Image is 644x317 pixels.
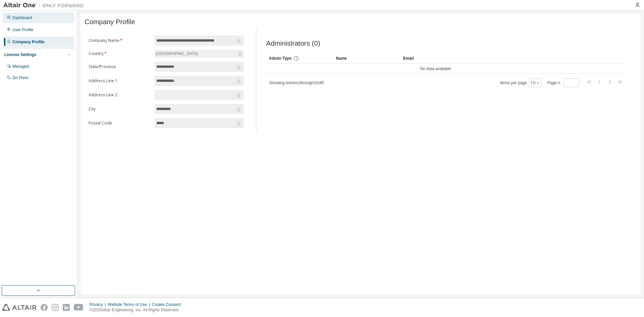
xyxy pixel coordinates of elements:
div: Privacy [90,302,108,307]
div: Website Terms of Use [108,302,152,307]
td: No data available [266,64,605,74]
span: Administrators (0) [266,40,320,47]
div: Email [403,53,465,64]
span: Items per page [500,78,541,87]
label: Company Name [89,38,151,43]
img: youtube.svg [74,304,84,311]
span: Admin Type [269,56,292,61]
div: Cookie Consent [152,302,184,307]
label: Postal Code [89,120,151,126]
label: Country [89,51,151,56]
label: Address Line 1 [89,78,151,84]
label: Address Line 2 [89,92,151,98]
span: Showing entries 1 through 10 of 0 [269,81,324,85]
div: [GEOGRAPHIC_DATA] [155,50,199,57]
div: Dashboard [12,15,32,20]
img: Altair One [3,2,87,9]
p: © 2025 Altair Engineering, Inc. All Rights Reserved. [90,307,185,313]
span: Company Profile [85,18,135,26]
div: Name [336,53,398,64]
span: Page n. [547,78,579,87]
img: facebook.svg [41,304,48,311]
div: User Profile [12,27,34,33]
img: linkedin.svg [63,304,70,311]
label: State/Province [89,64,151,69]
div: On Prem [12,75,29,81]
img: instagram.svg [52,304,59,311]
label: City [89,106,151,112]
div: Company Profile [12,39,44,45]
div: License Settings [4,52,36,57]
img: altair_logo.svg [2,304,37,311]
div: [GEOGRAPHIC_DATA] [155,50,244,58]
div: Managed [12,64,29,69]
button: 10 [531,80,540,86]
